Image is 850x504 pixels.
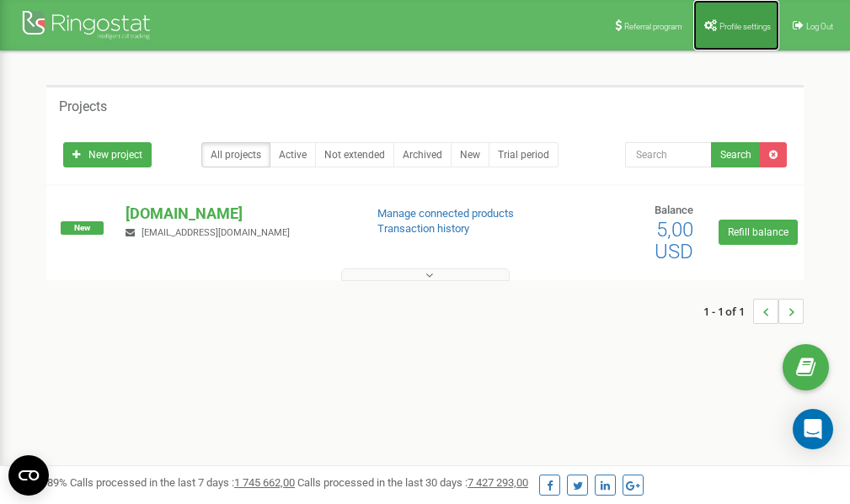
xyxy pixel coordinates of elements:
[201,142,270,167] a: All projects
[377,207,514,220] a: Manage connected products
[625,142,712,167] input: Search
[393,142,452,167] a: Archived
[142,227,290,238] span: [EMAIL_ADDRESS][DOMAIN_NAME]
[806,22,833,31] span: Log Out
[711,142,761,167] button: Search
[315,142,394,167] a: Not extended
[59,99,107,114] h5: Projects
[8,455,49,496] button: Open CMP widget
[468,476,528,489] u: 7 427 293,00
[70,476,295,489] span: Calls processed in the last 7 days :
[61,221,104,235] span: New
[793,409,833,449] div: Open Intercom Messenger
[719,220,798,245] a: Refill balance
[703,282,804,341] nav: ...
[489,142,559,167] a: Trial period
[234,476,295,489] u: 1 745 662,00
[703,299,753,324] span: 1 - 1 of 1
[270,142,316,167] a: Active
[451,142,489,167] a: New
[719,22,771,31] span: Profile settings
[297,476,528,489] span: Calls processed in the last 30 days :
[377,222,469,235] a: Transaction history
[655,204,693,216] span: Balance
[126,203,350,225] p: [DOMAIN_NAME]
[624,22,682,31] span: Referral program
[655,218,693,263] span: 5,00 USD
[63,142,152,167] a: New project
